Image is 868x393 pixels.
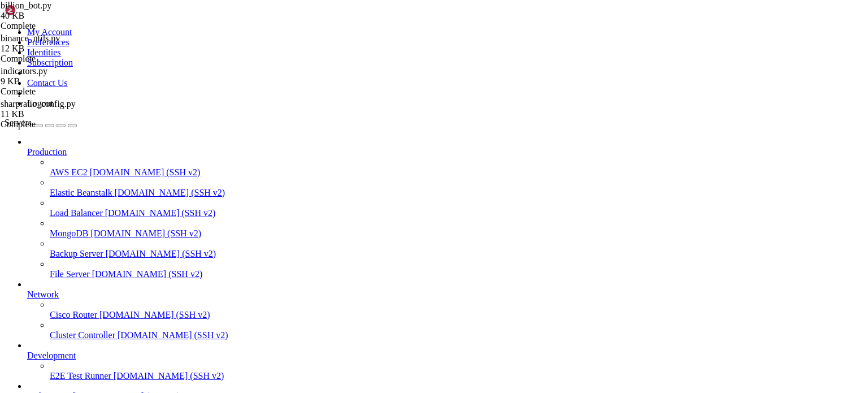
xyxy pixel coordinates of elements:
[1,1,114,21] span: billion_bot.py
[1,44,114,54] div: 12 KB
[1,33,60,43] span: binance_utils.py
[1,99,76,109] span: sharpratio_config.py
[1,21,114,31] div: Complete
[1,1,51,10] span: billion_bot.py
[1,119,114,129] div: Complete
[1,11,114,21] div: 40 KB
[1,66,114,87] span: indicators.py
[1,33,114,54] span: binance_utils.py
[1,99,114,119] span: sharpratio_config.py
[1,54,114,64] div: Complete
[1,87,114,97] div: Complete
[1,66,47,76] span: indicators.py
[1,76,114,87] div: 9 KB
[1,109,114,119] div: 11 KB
